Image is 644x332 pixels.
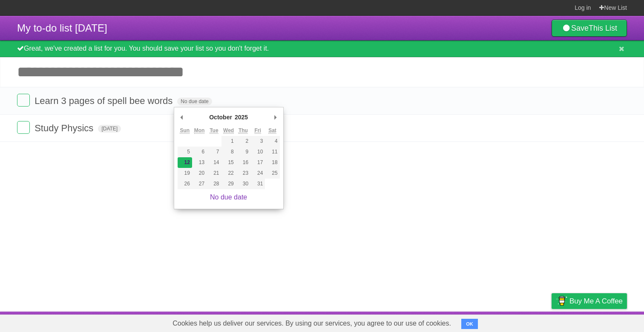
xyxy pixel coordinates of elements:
[589,24,617,32] b: This List
[512,314,530,330] a: Terms
[236,136,250,147] button: 2
[573,314,627,330] a: Suggest a feature
[210,193,247,201] a: No due date
[192,179,207,189] button: 27
[180,127,190,134] abbr: Sunday
[265,147,279,157] button: 11
[552,20,627,37] a: SaveThis List
[250,179,265,189] button: 31
[250,147,265,157] button: 10
[178,147,192,157] button: 5
[540,314,563,330] a: Privacy
[178,111,186,124] button: Previous Month
[178,157,192,168] button: 12
[192,147,207,157] button: 6
[98,125,121,133] span: [DATE]
[438,314,456,330] a: About
[236,147,250,157] button: 9
[236,179,250,189] button: 30
[236,157,250,168] button: 16
[233,111,249,124] div: 2025
[177,98,212,105] span: No due date
[192,168,207,179] button: 20
[265,157,279,168] button: 18
[556,294,567,308] img: Buy me a coffee
[34,95,175,106] span: Learn 3 pages of spell bee words
[466,314,501,330] a: Developers
[569,294,623,309] span: Buy me a coffee
[164,315,460,332] span: Cookies help us deliver our services. By using our services, you agree to our use of cookies.
[207,168,221,179] button: 21
[236,168,250,179] button: 23
[178,179,192,189] button: 26
[223,127,234,134] abbr: Wednesday
[265,136,279,147] button: 4
[17,22,107,34] span: My to-do list [DATE]
[194,127,205,134] abbr: Monday
[207,147,221,157] button: 7
[221,147,236,157] button: 8
[239,127,248,134] abbr: Thursday
[221,157,236,168] button: 15
[268,127,276,134] abbr: Saturday
[265,168,279,179] button: 25
[208,111,233,124] div: October
[192,157,207,168] button: 13
[221,179,236,189] button: 29
[250,168,265,179] button: 24
[207,179,221,189] button: 28
[221,136,236,147] button: 1
[210,127,218,134] abbr: Tuesday
[250,157,265,168] button: 17
[17,94,30,107] label: Done
[552,293,627,309] a: Buy me a coffee
[178,168,192,179] button: 19
[255,127,261,134] abbr: Friday
[461,319,478,329] button: OK
[250,136,265,147] button: 3
[207,157,221,168] button: 14
[271,111,280,124] button: Next Month
[34,123,95,133] span: Study Physics
[221,168,236,179] button: 22
[17,121,30,134] label: Done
